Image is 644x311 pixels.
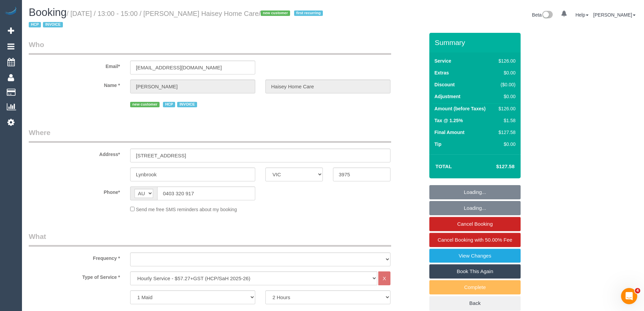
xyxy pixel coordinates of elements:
[434,93,460,100] label: Adjustment
[434,81,455,88] label: Discount
[621,288,637,304] iframe: Intercom live chat
[4,7,18,16] img: Automaid Logo
[496,141,516,148] div: $0.00
[434,141,442,148] label: Tip
[575,12,589,18] a: Help
[130,168,255,181] input: Suburb*
[429,217,521,231] a: Cancel Booking
[496,81,516,88] div: ($0.00)
[265,80,390,93] input: Last Name*
[130,102,160,107] span: new customer
[434,105,485,112] label: Amount (before Taxes)
[29,10,325,29] small: / [DATE] / 13:00 - 15:00 / [PERSON_NAME] Haisey Home Care
[593,12,636,18] a: [PERSON_NAME]
[294,10,323,16] span: first recurring
[429,233,521,247] a: Cancel Booking with 50.00% Fee
[496,93,516,100] div: $0.00
[435,163,452,169] strong: Total
[333,168,390,181] input: Post Code*
[434,129,464,136] label: Final Amount
[177,102,197,107] span: INVOICE
[496,105,516,112] div: $126.00
[435,39,517,46] h3: Summary
[29,22,41,27] span: HCP
[496,69,516,76] div: $0.00
[43,22,63,27] span: INVOICE
[24,271,125,281] label: Type of Service *
[542,11,553,20] img: New interface
[24,186,125,196] label: Phone*
[429,249,521,263] a: View Changes
[24,61,125,70] label: Email*
[29,40,391,55] legend: Who
[635,288,640,293] span: 4
[429,264,521,279] a: Book This Again
[434,58,451,64] label: Service
[157,186,255,200] input: Phone*
[476,164,515,170] h4: $127.58
[130,80,255,93] input: First Name*
[261,10,290,16] span: new customer
[29,6,67,18] span: Booking
[434,69,449,76] label: Extras
[438,237,512,243] span: Cancel Booking with 50.00% Fee
[24,252,125,262] label: Frequency *
[29,231,391,247] legend: What
[136,207,237,212] span: Send me free SMS reminders about my booking
[24,80,125,89] label: Name *
[496,117,516,124] div: $1.58
[163,102,175,107] span: HCP
[496,129,516,136] div: $127.58
[130,61,255,74] input: Email*
[532,12,553,18] a: Beta
[24,149,125,158] label: Address*
[434,117,463,124] label: Tax @ 1.25%
[429,296,521,310] a: Back
[496,58,516,64] div: $126.00
[29,128,391,143] legend: Where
